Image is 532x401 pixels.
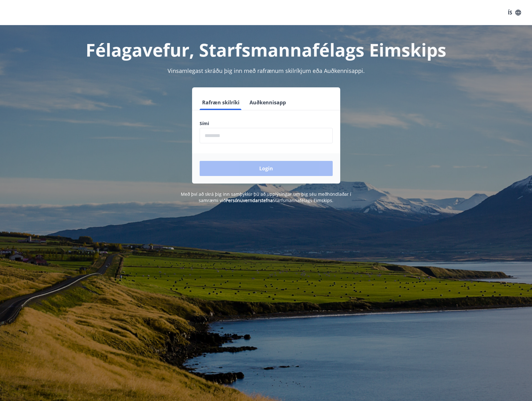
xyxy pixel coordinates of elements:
[200,95,242,110] button: Rafræn skilríki
[168,67,365,74] span: Vinsamlegast skráðu þig inn með rafrænum skilríkjum eða Auðkennisappi.
[200,120,333,127] label: Sími
[226,197,273,203] a: Persónuverndarstefna
[247,95,288,110] button: Auðkennisapp
[504,7,524,18] button: ÍS
[181,191,351,203] span: Með því að skrá þig inn samþykkir þú að upplýsingar um þig séu meðhöndlaðar í samræmi við Starfsm...
[48,38,485,62] h1: Félagavefur, Starfsmannafélags Eimskips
